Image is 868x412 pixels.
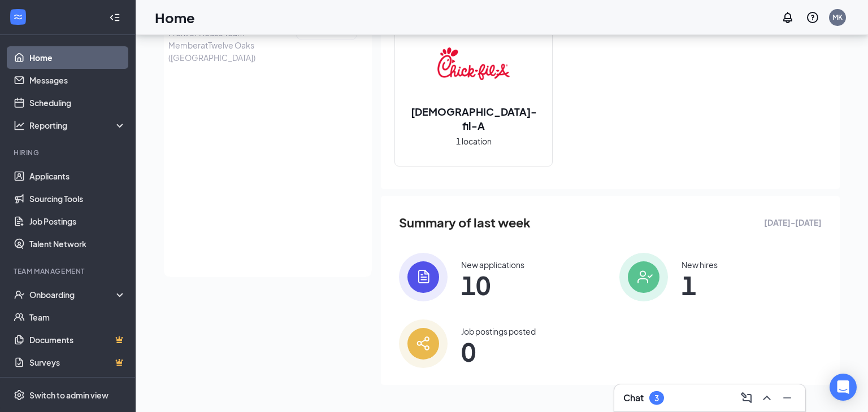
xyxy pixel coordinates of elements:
button: ChevronUp [758,389,776,407]
a: DocumentsCrown [29,328,126,351]
svg: UserCheck [14,289,25,300]
a: Talent Network [29,233,126,255]
a: Sourcing Tools [29,187,126,210]
img: Chick-fil-A [437,28,510,100]
svg: Settings [14,389,25,400]
div: Hiring [14,148,124,157]
div: 3 [654,393,659,403]
svg: ComposeMessage [740,391,753,405]
svg: Collapse [109,11,120,23]
span: 0 [461,341,536,362]
span: Summary of last week [399,213,531,233]
span: Front of House Team Member at Twelve Oaks ([GEOGRAPHIC_DATA]) [168,27,287,64]
a: Job Postings [29,210,126,233]
div: New applications [461,259,524,270]
div: Switch to admin view [29,389,108,400]
img: icon [399,319,448,368]
h2: [DEMOGRAPHIC_DATA]-fil-A [395,104,552,133]
span: 1 [682,275,718,295]
img: icon [619,253,668,301]
a: SurveysCrown [29,351,126,374]
a: Applicants [29,165,126,187]
div: MK [832,12,843,22]
a: Messages [29,69,126,91]
svg: Notifications [781,11,795,24]
div: Onboarding [29,289,116,300]
a: Home [29,46,126,69]
svg: ChevronUp [760,391,774,405]
h1: Home [155,8,195,27]
a: Scheduling [29,91,126,114]
div: New hires [682,259,718,270]
svg: QuestionInfo [806,11,819,24]
span: [DATE] - [DATE] [764,216,822,229]
div: Reporting [29,120,127,131]
span: 1 location [456,135,492,147]
svg: WorkstreamLogo [12,11,24,23]
img: icon [399,253,448,301]
div: Team Management [14,266,124,276]
button: Minimize [778,389,796,407]
a: Team [29,306,126,328]
svg: Minimize [780,391,794,405]
div: Open Intercom Messenger [830,374,857,401]
div: Job postings posted [461,326,536,337]
h3: Chat [623,392,644,404]
span: 10 [461,275,524,295]
button: ComposeMessage [737,389,756,407]
svg: Analysis [14,120,25,131]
